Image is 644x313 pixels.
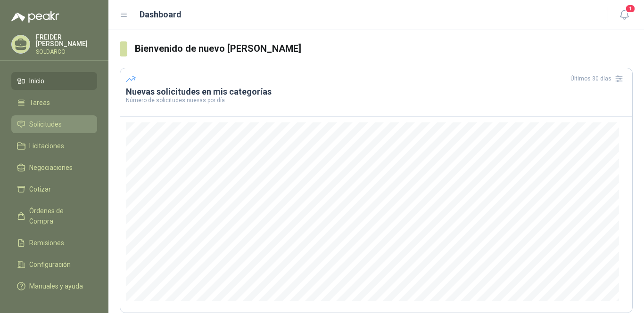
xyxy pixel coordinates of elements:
[11,137,97,155] a: Licitaciones
[616,7,633,24] button: 1
[625,4,636,13] span: 1
[29,259,71,270] span: Configuración
[29,119,62,129] span: Solicitudes
[11,202,97,230] a: Órdenes de Compra
[126,97,627,103] p: Número de solicitudes nuevas por día
[11,256,97,273] a: Configuración
[29,206,88,226] span: Órdenes de Compra
[29,141,64,151] span: Licitaciones
[11,277,97,295] a: Manuales y ayuda
[36,34,97,47] p: FREIDER [PERSON_NAME]
[11,11,59,23] img: Logo peakr
[36,49,97,55] p: SOLDARCO
[11,72,97,90] a: Inicio
[29,281,83,291] span: Manuales y ayuda
[29,97,50,108] span: Tareas
[135,41,633,56] h3: Bienvenido de nuevo [PERSON_NAME]
[11,234,97,252] a: Remisiones
[29,162,73,173] span: Negociaciones
[11,159,97,177] a: Negociaciones
[140,8,182,21] h1: Dashboard
[11,115,97,133] a: Solicitudes
[11,180,97,198] a: Cotizar
[126,86,627,97] h3: Nuevas solicitudes en mis categorías
[570,71,627,86] div: Últimos 30 días
[29,184,51,194] span: Cotizar
[11,94,97,112] a: Tareas
[29,76,44,86] span: Inicio
[29,238,64,248] span: Remisiones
